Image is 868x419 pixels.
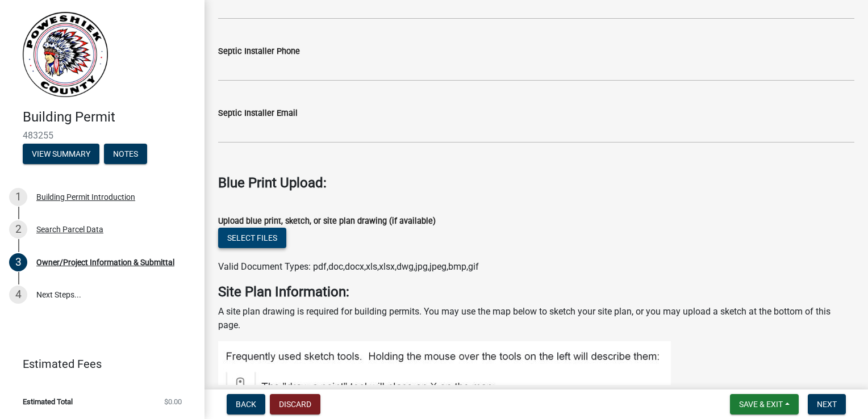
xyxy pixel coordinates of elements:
[23,12,108,97] img: Poweshiek County, IA
[104,150,147,159] wm-modal-confirm: Notes
[218,261,479,272] span: Valid Document Types: pdf,doc,docx,xls,xlsx,dwg,jpg,jpeg,bmp,gif
[9,253,27,271] div: 3
[218,48,300,56] label: Septic Installer Phone
[23,109,195,125] h4: Building Permit
[23,398,73,405] span: Estimated Total
[218,217,436,225] label: Upload blue print, sketch, or site plan drawing (if available)
[817,400,837,409] span: Next
[236,400,256,409] span: Back
[9,286,27,304] div: 4
[730,394,799,414] button: Save & Exit
[227,394,265,414] button: Back
[218,305,854,332] p: A site plan drawing is required for building permits. You may use the map below to sketch your si...
[36,193,135,201] div: Building Permit Introduction
[9,188,27,206] div: 1
[218,284,349,300] strong: Site Plan Information:
[9,353,186,375] a: Estimated Fees
[9,220,27,238] div: 2
[164,398,182,405] span: $0.00
[36,258,174,266] div: Owner/Project Information & Submittal
[218,228,286,248] button: Select files
[104,144,147,164] button: Notes
[739,400,783,409] span: Save & Exit
[270,394,320,414] button: Discard
[23,144,99,164] button: View Summary
[808,394,846,414] button: Next
[23,130,182,141] span: 483255
[36,225,103,233] div: Search Parcel Data
[218,175,327,191] strong: Blue Print Upload:
[23,150,99,159] wm-modal-confirm: Summary
[218,110,298,118] label: Septic Installer Email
